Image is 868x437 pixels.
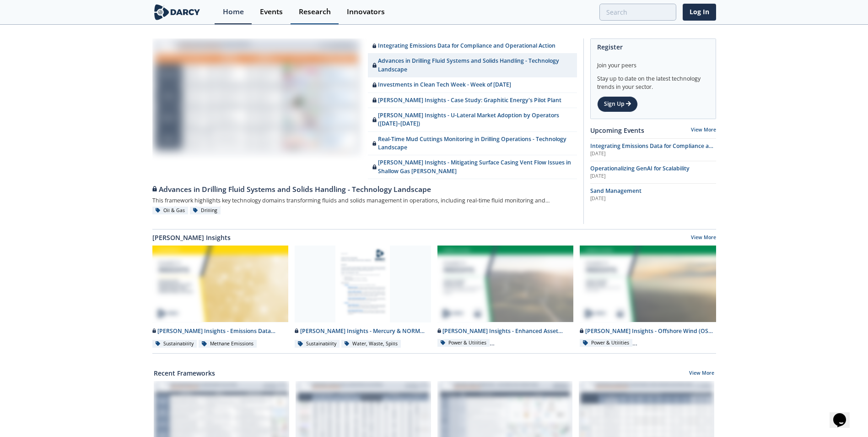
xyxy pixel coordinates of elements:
[299,8,331,16] div: Research
[590,142,716,158] a: Integrating Emissions Data for Compliance and Operational Action [DATE]
[154,368,215,378] a: Recent Frameworks
[223,8,244,16] div: Home
[295,340,340,348] div: Sustainability
[580,327,716,335] div: [PERSON_NAME] Insights - Offshore Wind (OSW) and Networks
[368,77,577,93] a: Investments in Clean Tech Week - Week of [DATE]
[597,55,709,70] div: Join your peers
[691,234,716,242] a: View More
[590,126,644,135] a: Upcoming Events
[597,70,709,91] div: Stay up to date on the latest technology trends in your sector.
[199,340,257,348] div: Methane Emissions
[152,195,577,206] div: This framework highlights key technology domains transforming fluids and solids management in ope...
[152,179,577,195] a: Advances in Drilling Fluid Systems and Solids Handling - Technology Landscape
[152,207,189,215] div: Oil & Gas
[434,246,577,349] a: Darcy Insights - Enhanced Asset Management (O&M) for Onshore Wind Farms preview [PERSON_NAME] Ins...
[590,195,716,202] div: [DATE]
[341,340,401,348] div: Water, Waste, Spills
[599,4,676,21] input: Advanced Search
[597,39,709,55] div: Register
[368,93,577,108] a: [PERSON_NAME] Insights - Case Study: Graphitic Energy's Pilot Plant
[830,400,859,428] iframe: chat widget
[291,246,434,349] a: Darcy Insights - Mercury & NORM Detection and Decontamination preview [PERSON_NAME] Insights - Me...
[372,42,555,50] div: Integrating Emissions Data for Compliance and Operational Action
[590,150,716,158] div: [DATE]
[590,187,642,195] span: Sand Management
[580,339,632,347] div: Power & Utilities
[149,246,292,349] a: Darcy Insights - Emissions Data Integration preview [PERSON_NAME] Insights - Emissions Data Integ...
[152,327,289,335] div: [PERSON_NAME] Insights - Emissions Data Integration
[683,4,716,21] a: Log In
[691,126,716,133] a: View More
[689,370,714,378] a: View More
[437,327,574,335] div: [PERSON_NAME] Insights - Enhanced Asset Management (O&M) for Onshore Wind Farms
[597,96,638,112] a: Sign Up
[368,132,577,156] a: Real-Time Mud Cuttings Monitoring in Drilling Operations - Technology Landscape
[368,54,577,77] a: Advances in Drilling Fluid Systems and Solids Handling - Technology Landscape
[590,187,716,202] a: Sand Management [DATE]
[152,340,197,348] div: Sustainability
[260,8,283,16] div: Events
[190,207,221,215] div: Drilling
[590,142,716,158] span: Integrating Emissions Data for Compliance and Operational Action
[437,339,490,347] div: Power & Utilities
[368,38,577,54] a: Integrating Emissions Data for Compliance and Operational Action
[590,173,716,180] div: [DATE]
[577,246,719,349] a: Darcy Insights - Offshore Wind (OSW) and Networks preview [PERSON_NAME] Insights - Offshore Wind ...
[152,233,231,242] a: [PERSON_NAME] Insights
[295,327,431,335] div: [PERSON_NAME] Insights - Mercury & NORM Detection and [MEDICAL_DATA]
[368,155,577,179] a: [PERSON_NAME] Insights - Mitigating Surface Casing Vent Flow Issues in Shallow Gas [PERSON_NAME]
[368,108,577,132] a: [PERSON_NAME] Insights - U-Lateral Market Adoption by Operators ([DATE]–[DATE])
[347,8,385,16] div: Innovators
[590,164,690,172] span: Operationalizing GenAI for Scalability
[152,184,577,195] div: Advances in Drilling Fluid Systems and Solids Handling - Technology Landscape
[152,4,202,20] img: logo-wide.svg
[590,164,716,180] a: Operationalizing GenAI for Scalability [DATE]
